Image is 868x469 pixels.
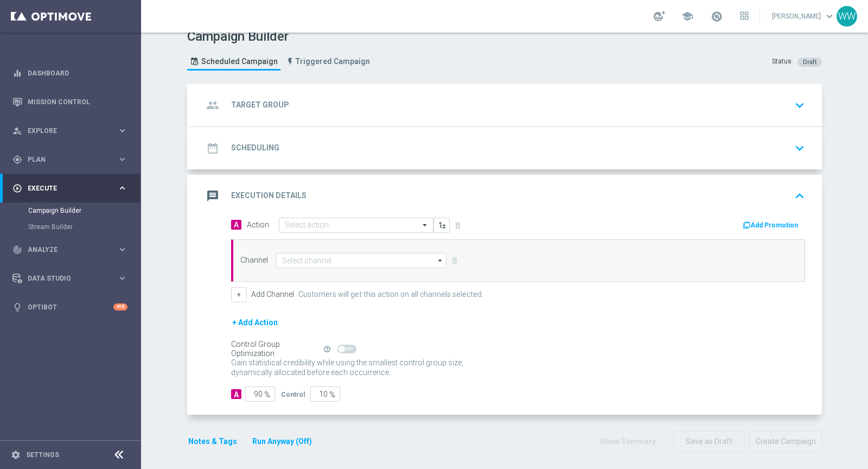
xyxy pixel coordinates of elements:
span: Data Studio [28,275,117,282]
i: gps_fixed [12,155,22,164]
i: person_search [12,126,22,136]
a: Campaign Builder [28,206,113,215]
i: settings [11,450,21,460]
h2: Execution Details [231,191,307,201]
button: Add Promotion [742,219,802,231]
button: Mission Control [12,98,128,106]
button: gps_fixed Plan keyboard_arrow_right [12,155,128,164]
div: Dashboard [12,59,127,87]
div: Explore [12,126,117,136]
button: lightbulb Optibot +10 [12,303,128,312]
i: arrow_drop_down [435,253,446,268]
label: Add Channel [251,290,294,299]
i: keyboard_arrow_down [792,97,808,113]
span: Scheduled Campaign [201,57,278,66]
a: Mission Control [28,87,127,116]
div: date_range Scheduling keyboard_arrow_down [203,138,809,159]
button: + [231,287,247,302]
a: Dashboard [28,59,127,87]
div: A [231,389,241,399]
label: Customers will get this action on all channels selected. [298,290,483,299]
h2: Target Group [231,100,289,110]
span: Draft [803,59,816,66]
i: message [203,186,222,206]
a: Scheduled Campaign [187,53,280,71]
div: Data Studio [12,274,117,283]
div: Campaign Builder [28,202,140,219]
i: lightbulb [12,302,22,312]
span: % [264,390,270,400]
span: Plan [28,156,117,163]
span: school [681,10,693,22]
div: Status: [772,57,793,67]
div: Control [281,389,305,399]
button: Notes & Tags [187,435,238,448]
i: keyboard_arrow_right [117,154,127,164]
a: Stream Builder [28,223,113,231]
span: % [329,390,335,400]
i: keyboard_arrow_right [117,273,127,283]
div: Control Group Optimization [231,340,322,358]
i: keyboard_arrow_right [117,125,127,136]
label: Action [247,220,269,230]
button: Run Anyway (Off) [251,435,313,448]
i: keyboard_arrow_down [792,140,808,156]
i: keyboard_arrow_right [117,244,127,255]
div: WW [837,6,857,27]
i: keyboard_arrow_up [792,188,808,204]
button: keyboard_arrow_down [790,138,809,159]
h2: Scheduling [231,143,279,153]
div: Stream Builder [28,219,140,235]
span: Triggered Campaign [296,57,370,66]
label: Channel [240,256,268,265]
h1: Campaign Builder [187,29,375,45]
div: Plan [12,155,117,164]
span: keyboard_arrow_down [824,10,835,22]
button: help_outline [322,343,337,355]
span: Explore [28,128,117,134]
i: group [203,96,222,115]
i: help_outline [323,345,331,353]
button: Save as Draft [674,431,744,452]
i: play_circle_outline [12,183,22,193]
div: Execute [12,183,117,193]
button: equalizer Dashboard [12,69,128,78]
div: Analyze [12,245,117,255]
span: Execute [28,185,117,192]
button: keyboard_arrow_down [790,95,809,116]
button: keyboard_arrow_up [790,186,809,206]
button: person_search Explore keyboard_arrow_right [12,126,128,135]
button: Create Campaign [750,431,822,452]
i: equalizer [12,68,22,78]
button: Data Studio keyboard_arrow_right [12,274,128,283]
div: +10 [113,303,127,310]
button: play_circle_outline Execute keyboard_arrow_right [12,184,128,193]
div: message Execution Details keyboard_arrow_up [203,186,809,206]
div: group Target Group keyboard_arrow_down [203,95,809,116]
a: [PERSON_NAME]keyboard_arrow_down [771,8,837,24]
span: A [231,220,241,230]
a: Optibot [28,293,113,321]
a: Settings [26,452,59,458]
i: keyboard_arrow_right [117,183,127,193]
i: date_range [203,138,222,158]
colored-tag: Draft [797,57,822,66]
a: Triggered Campaign [283,53,373,71]
div: Optibot [12,293,127,321]
button: track_changes Analyze keyboard_arrow_right [12,245,128,254]
button: + Add Action [231,316,279,329]
span: Analyze [28,246,117,253]
i: track_changes [12,245,22,255]
input: Select channel [276,253,446,268]
div: Mission Control [12,87,127,116]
